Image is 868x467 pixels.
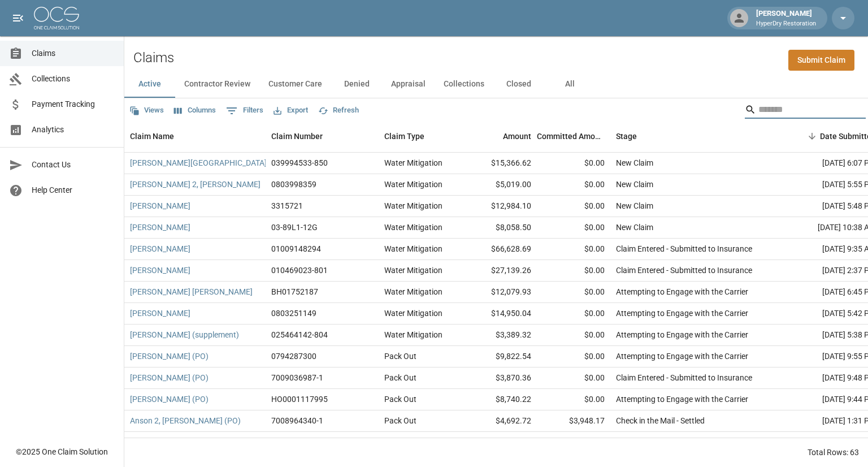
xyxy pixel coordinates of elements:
div: $9,822.54 [463,346,537,367]
div: CP0021084335 [271,436,327,448]
div: Claim Name [130,120,174,152]
button: Refresh [315,102,362,119]
div: $15,503.24 [463,432,537,453]
div: $0.00 [537,196,610,217]
div: 03-89L1-12G [271,222,318,233]
div: $0.00 [537,325,610,346]
div: $0.00 [537,282,610,303]
div: [PERSON_NAME] [752,8,821,28]
div: $5,019.00 [463,174,537,196]
div: Claim Entered - Submitted to Insurance [616,372,752,383]
div: Search [745,101,866,121]
div: $3,870.36 [463,367,537,389]
div: Claim Entered - Submitted to Insurance [616,265,752,276]
div: Water Mitigation [384,179,442,190]
button: Closed [493,71,544,98]
div: Claim Number [271,120,323,152]
div: $0.00 [537,303,610,325]
div: Water Mitigation [384,157,442,168]
span: Analytics [32,124,115,136]
div: Total Rows: 63 [808,447,859,458]
div: 7009036987-1 [271,372,323,383]
button: Customer Care [259,71,331,98]
div: Water Mitigation [384,200,442,211]
div: Attempting to Engage with the Carrier [616,286,748,297]
div: Amount [463,120,537,152]
div: Committed Amount [537,120,605,152]
div: HO0001117995 [271,394,328,405]
a: [PERSON_NAME] (supplement) [130,329,239,340]
div: $15,366.62 [463,153,537,174]
a: [PERSON_NAME][GEOGRAPHIC_DATA] (PO) [130,436,285,448]
a: [PERSON_NAME] [130,243,190,254]
h2: Claims [133,50,174,66]
button: Collections [435,71,493,98]
div: © 2025 One Claim Solution [16,446,108,457]
div: New Claim [616,222,653,233]
div: $0.00 [537,217,610,239]
div: Water Mitigation [384,308,442,319]
button: Select columns [171,102,219,119]
div: Claim Name [124,120,266,152]
button: Sort [804,128,820,144]
a: [PERSON_NAME] [130,222,190,233]
div: Amount [503,120,531,152]
div: Water Mitigation [384,286,442,297]
button: Show filters [223,102,266,120]
div: $0.00 [537,174,610,196]
div: $14,950.04 [463,303,537,325]
div: Stage [610,120,780,152]
a: Submit Claim [788,50,854,71]
div: $0.00 [537,260,610,282]
div: $0.00 [537,367,610,389]
div: New Claim [616,200,653,211]
button: Contractor Review [175,71,259,98]
div: New Claim [616,179,653,190]
span: Claims [32,47,115,59]
div: Claim Number [266,120,379,152]
div: Claim Entered - Submitted to Insurance [616,243,752,254]
div: $0.00 [537,346,610,367]
div: Pack Out [384,351,416,362]
div: 3315721 [271,200,303,211]
a: [PERSON_NAME] [130,200,190,211]
div: Water Mitigation [384,329,442,340]
div: $27,139.26 [463,260,537,282]
div: dynamic tabs [124,71,868,98]
div: Pack Out [384,415,416,426]
div: 0803998359 [271,179,316,190]
div: $12,984.10 [463,196,537,217]
button: Export [271,102,311,119]
a: [PERSON_NAME] [130,265,190,276]
div: $0.00 [537,239,610,260]
div: $0.00 [537,153,610,174]
a: [PERSON_NAME] [130,308,190,319]
button: Denied [331,71,382,98]
div: Attempting to Engage with the Carrier [616,394,748,405]
div: Negotiating with the Carrier [616,436,713,448]
div: Attempting to Engage with the Carrier [616,351,748,362]
div: $3,389.32 [463,325,537,346]
div: Pack Out [384,372,416,383]
div: $0.00 [537,389,610,410]
div: Attempting to Engage with the Carrier [616,308,748,319]
div: $8,058.50 [463,217,537,239]
div: Claim Type [384,120,424,152]
div: New Claim [616,157,653,168]
div: $3,948.17 [537,410,610,432]
div: 039994533-850 [271,157,328,168]
div: Check in the Mail - Settled [616,415,705,426]
div: BH01752187 [271,286,318,297]
span: Help Center [32,184,115,196]
div: Claim Type [379,120,463,152]
img: ocs-logo-white-transparent.png [34,7,79,29]
button: Views [127,102,167,119]
a: [PERSON_NAME] 2, [PERSON_NAME] [130,179,261,190]
span: Contact Us [32,159,115,171]
div: 0803251149 [271,308,316,319]
div: 010469023-801 [271,265,328,276]
a: [PERSON_NAME] (PO) [130,351,209,362]
div: 7008964340-1 [271,415,323,426]
button: open drawer [7,7,29,29]
a: [PERSON_NAME] (PO) [130,394,209,405]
